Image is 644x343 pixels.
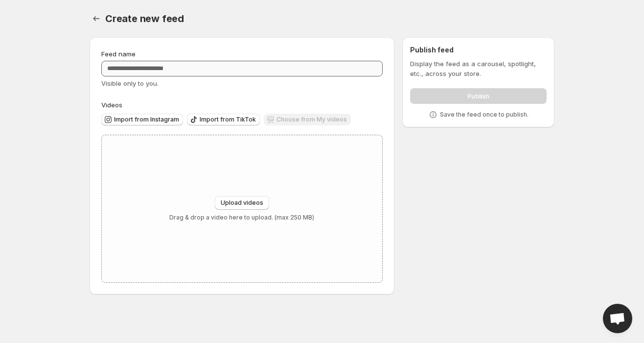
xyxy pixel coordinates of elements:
[221,199,263,207] span: Upload videos
[200,116,256,123] span: Import from TikTok
[114,116,179,123] span: Import from Instagram
[101,79,159,87] span: Visible only to you.
[101,101,122,109] span: Videos
[169,214,314,221] p: Drag & drop a video here to upload. (max 250 MB)
[440,111,529,119] p: Save the feed once to publish.
[101,114,183,125] button: Import from Instagram
[410,45,547,55] h2: Publish feed
[187,114,260,125] button: Import from TikTok
[105,13,184,24] span: Create new feed
[215,196,269,210] button: Upload videos
[410,59,547,78] p: Display the feed as a carousel, spotlight, etc., across your store.
[90,12,103,25] button: Settings
[101,50,136,58] span: Feed name
[603,304,632,333] div: Open chat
